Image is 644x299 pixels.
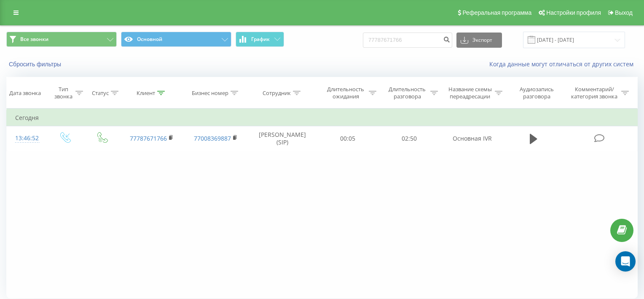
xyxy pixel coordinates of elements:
div: 13:46:52 [15,130,38,147]
div: Open Intercom Messenger [615,251,636,272]
div: Длительность ожидания [325,86,367,100]
div: Сотрудник [263,90,291,97]
td: 00:05 [317,126,378,151]
button: Экспорт [456,33,502,48]
button: Сбросить фильтры [6,60,65,68]
input: Поиск по номеру [363,33,452,48]
span: График [251,36,270,42]
a: 77008369887 [194,134,231,142]
div: Тип звонка [54,86,74,100]
span: Выход [615,9,633,16]
td: [PERSON_NAME] (SIP) [248,126,317,151]
div: Бизнес номер [192,90,228,97]
button: Все звонки [6,32,117,47]
div: Статус [92,90,109,97]
a: Когда данные могут отличаться от других систем [489,60,638,68]
div: Клиент [137,90,155,97]
span: Настройки профиля [546,9,601,16]
a: 77787671766 [130,134,167,142]
div: Аудиозапись разговора [512,86,561,100]
div: Название схемы переадресации [448,86,492,100]
button: Основной [121,32,231,47]
div: Комментарий/категория звонка [570,86,619,100]
span: Реферальная программа [462,9,531,16]
td: Сегодня [7,109,638,126]
td: 02:50 [378,126,440,151]
button: График [236,32,284,47]
span: Все звонки [20,36,48,43]
div: Длительность разговора [386,86,428,100]
div: Дата звонка [9,90,41,97]
td: Основная IVR [440,126,504,151]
